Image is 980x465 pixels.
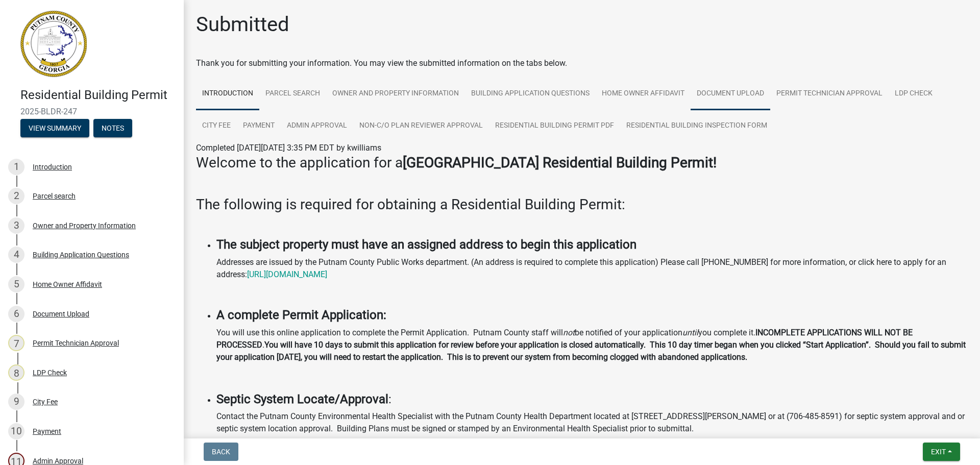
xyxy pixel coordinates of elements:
button: Exit [923,443,960,461]
a: [URL][DOMAIN_NAME] [247,270,327,279]
p: Contact the Putnam County Environmental Health Specialist with the Putnam County Health Departmen... [216,410,968,435]
div: 2 [8,188,24,204]
span: Completed [DATE][DATE] 3:35 PM EDT by kwilliams [196,143,381,153]
strong: A complete Permit Application: [216,308,386,322]
div: Home Owner Affidavit [33,281,102,288]
div: 6 [8,306,24,322]
a: Non-C/O Plan Reviewer Approval [353,110,489,142]
wm-modal-confirm: Notes [93,125,132,133]
div: 7 [8,335,24,351]
span: 2025-BLDR-247 [20,107,163,116]
i: until [682,328,698,337]
div: City Fee [33,398,58,405]
div: Owner and Property Information [33,222,136,229]
a: Introduction [196,78,259,110]
p: Addresses are issued by the Putnam County Public Works department. (An address is required to com... [216,256,968,281]
a: Building Application Questions [465,78,596,110]
div: Permit Technician Approval [33,339,119,347]
a: Residential Building Permit PDF [489,110,620,142]
div: LDP Check [33,369,67,376]
button: Back [204,443,238,461]
div: 1 [8,159,24,175]
h3: The following is required for obtaining a Residential Building Permit: [196,196,968,213]
span: Exit [931,448,946,456]
a: Parcel search [259,78,326,110]
i: not [563,328,575,337]
div: Admin Approval [33,457,83,464]
strong: Septic System Locate/Approval [216,392,388,406]
div: Thank you for submitting your information. You may view the submitted information on the tabs below. [196,57,968,69]
h4: : [216,392,968,407]
strong: INCOMPLETE APPLICATIONS WILL NOT BE PROCESSED [216,328,913,350]
a: Payment [237,110,281,142]
span: Back [212,448,230,456]
a: Admin Approval [281,110,353,142]
div: Payment [33,428,61,435]
a: LDP Check [889,78,939,110]
img: Putnam County, Georgia [20,11,87,77]
div: Document Upload [33,310,89,317]
a: Owner and Property Information [326,78,465,110]
a: City Fee [196,110,237,142]
div: Introduction [33,163,72,170]
button: View Summary [20,119,89,137]
a: Residential Building Inspection Form [620,110,773,142]
div: 4 [8,247,24,263]
h4: Residential Building Permit [20,88,176,103]
a: Document Upload [691,78,770,110]
wm-modal-confirm: Summary [20,125,89,133]
div: Building Application Questions [33,251,129,258]
strong: You will have 10 days to submit this application for review before your application is closed aut... [216,340,966,362]
div: 3 [8,217,24,234]
div: 5 [8,276,24,292]
div: 8 [8,364,24,381]
div: 9 [8,394,24,410]
a: Permit Technician Approval [770,78,889,110]
strong: The subject property must have an assigned address to begin this application [216,237,636,252]
h3: Welcome to the application for a [196,154,968,172]
h1: Submitted [196,12,289,37]
p: You will use this online application to complete the Permit Application. Putnam County staff will... [216,327,968,363]
button: Notes [93,119,132,137]
a: Home Owner Affidavit [596,78,691,110]
div: 10 [8,423,24,439]
div: Parcel search [33,192,76,200]
strong: [GEOGRAPHIC_DATA] Residential Building Permit! [403,154,717,171]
